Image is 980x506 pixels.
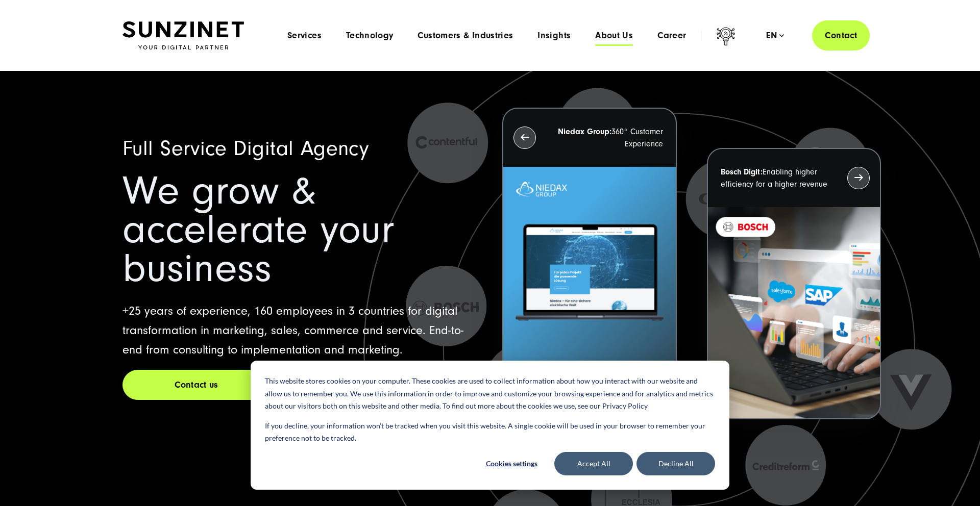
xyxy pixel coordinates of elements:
a: Contact us [122,370,271,400]
button: Niedax Group:360° Customer Experience Letztes Projekt von Niedax. Ein Laptop auf dem die Niedax W... [502,108,676,380]
strong: Niedax Group: [558,127,611,136]
p: If you decline, your information won’t be tracked when you visit this website. A single cookie wi... [265,420,715,445]
strong: Bosch Digit: [721,167,763,176]
button: Cookies settings [472,452,551,475]
span: Full Service Digital Agency [122,137,369,161]
a: Technology [346,31,394,41]
button: Bosch Digit:Enabling higher efficiency for a higher revenue recent-project_BOSCH_2024-03 [707,148,881,420]
a: Customers & Industries [418,31,513,41]
a: Insights [537,31,571,41]
p: 360° Customer Experience [554,125,663,150]
p: Enabling higher efficiency for a higher revenue [721,166,829,190]
a: Career [657,31,686,41]
img: Letztes Projekt von Niedax. Ein Laptop auf dem die Niedax Website geöffnet ist, auf blauem Hinter... [503,167,675,378]
a: Contact [812,20,870,50]
button: Decline All [636,452,715,475]
div: Cookie banner [251,361,729,490]
span: We grow & accelerate your business [122,168,395,291]
img: SUNZINET Full Service Digital Agentur [122,21,244,50]
a: About Us [595,31,633,41]
p: +25 years of experience, 160 employees in 3 countries for digital transformation in marketing, sa... [122,301,478,360]
a: Services [287,31,322,41]
img: recent-project_BOSCH_2024-03 [708,207,880,419]
div: en [766,31,784,41]
p: This website stores cookies on your computer. These cookies are used to collect information about... [265,375,715,413]
button: Accept All [554,452,633,475]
